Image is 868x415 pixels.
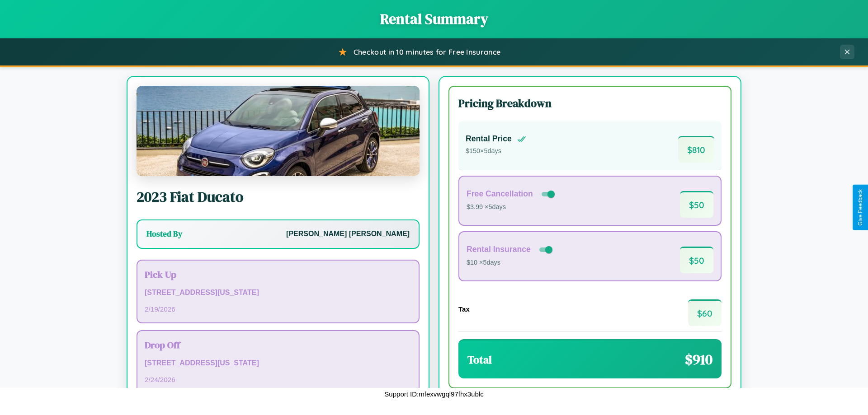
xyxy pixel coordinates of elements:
p: $ 150 × 5 days [466,145,526,157]
p: 2 / 24 / 2026 [145,373,411,386]
span: Checkout in 10 minutes for Free Insurance [354,47,500,56]
span: $ 910 [685,350,712,369]
h3: Hosted By [146,228,182,239]
span: $ 60 [688,299,722,326]
p: [STREET_ADDRESS][US_STATE] [145,286,411,299]
p: [PERSON_NAME] [PERSON_NAME] [286,228,410,241]
span: $ 50 [680,191,713,218]
h3: Pick Up [145,268,411,281]
span: $ 810 [678,136,714,163]
h4: Tax [458,305,470,313]
p: 2 / 19 / 2026 [145,303,411,315]
p: [STREET_ADDRESS][US_STATE] [145,357,411,370]
h3: Pricing Breakdown [458,96,722,111]
h4: Rental Insurance [467,245,531,254]
div: Give Feedback [857,189,863,226]
img: Fiat Ducato [137,86,420,176]
h1: Rental Summary [9,9,859,29]
h3: Total [467,352,492,367]
h2: 2023 Fiat Ducato [137,187,420,207]
p: $10 × 5 days [467,257,554,269]
h4: Rental Price [466,134,512,144]
h4: Free Cancellation [467,189,533,199]
h3: Drop Off [145,338,411,351]
p: Support ID: mfexvwgql97fhx3ublc [384,388,483,400]
p: $3.99 × 5 days [467,201,557,213]
span: $ 50 [680,247,713,273]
